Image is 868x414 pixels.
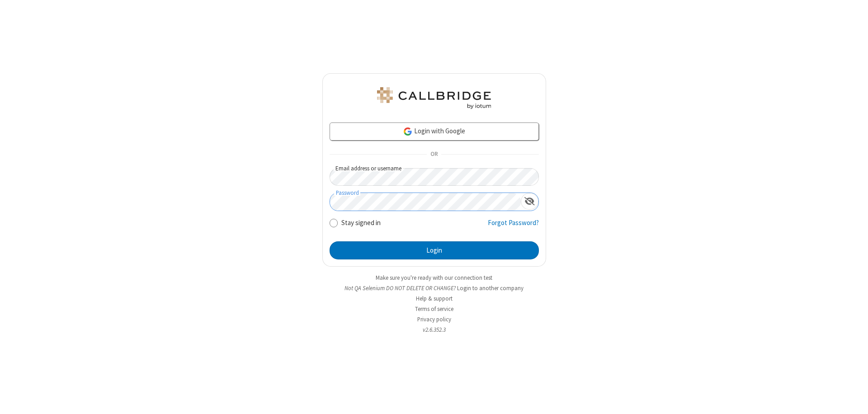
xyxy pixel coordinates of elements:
div: Show password [521,193,538,210]
a: Login with Google [330,122,539,141]
a: Help & support [416,295,453,302]
label: Stay signed in [341,218,381,228]
img: google-icon.png [403,127,413,136]
span: OR [427,148,441,161]
img: QA Selenium DO NOT DELETE OR CHANGE [375,87,493,109]
li: Not QA Selenium DO NOT DELETE OR CHANGE? [322,284,546,292]
li: v2.6.352.3 [322,325,546,334]
button: Login [330,241,539,259]
a: Make sure you're ready with our connection test [376,274,492,282]
input: Email address or username [330,168,539,186]
a: Forgot Password? [488,218,539,235]
a: Terms of service [415,305,453,313]
input: Password [330,193,521,211]
button: Login to another company [457,284,524,292]
a: Privacy policy [417,315,451,323]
